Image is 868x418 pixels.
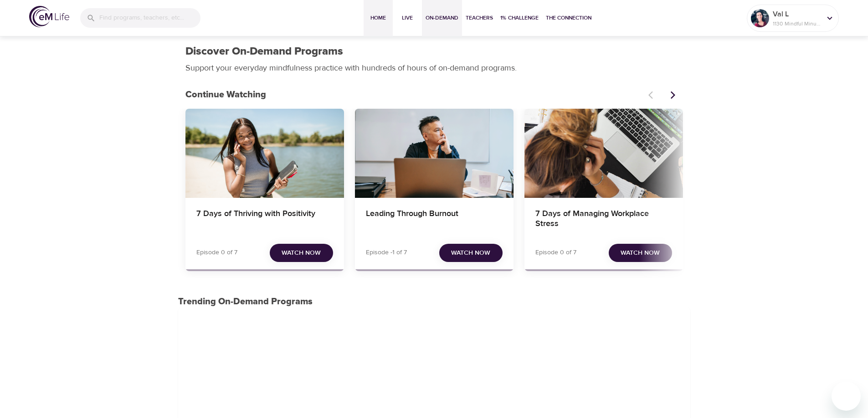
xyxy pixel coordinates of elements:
h4: 7 Days of Thriving with Positivity [196,209,333,231]
h4: Leading Through Burnout [366,209,503,231]
p: Episode 0 of 7 [535,248,576,257]
h3: Trending On-Demand Programs [178,297,690,307]
span: Watch Now [621,247,660,259]
button: Watch Now [439,244,503,262]
span: Watch Now [282,247,321,259]
img: Remy Sharp [751,9,769,27]
input: Find programs, teachers, etc... [99,8,200,28]
iframe: Button to launch messaging window [832,382,861,411]
p: Val L [773,9,821,20]
span: Watch Now [451,247,490,259]
span: 1% Challenge [500,13,539,23]
span: Teachers [466,13,493,23]
button: 7 Days of Managing Workplace Stress [524,109,683,198]
span: Live [396,13,418,23]
h3: Continue Watching [185,90,643,100]
span: Home [367,13,389,23]
button: Watch Now [609,244,672,262]
p: Episode -1 of 7 [366,248,407,257]
p: Episode 0 of 7 [196,248,237,257]
h1: Discover On-Demand Programs [185,45,343,58]
span: The Connection [546,13,591,23]
button: Next items [663,85,683,105]
span: On-Demand [426,13,458,23]
img: logo [29,6,69,27]
p: 1130 Mindful Minutes [773,20,821,28]
h4: 7 Days of Managing Workplace Stress [535,209,672,231]
button: Watch Now [270,244,333,262]
button: Leading Through Burnout [355,109,514,198]
p: Support your everyday mindfulness practice with hundreds of hours of on-demand programs. [185,62,527,74]
button: 7 Days of Thriving with Positivity [185,109,344,198]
